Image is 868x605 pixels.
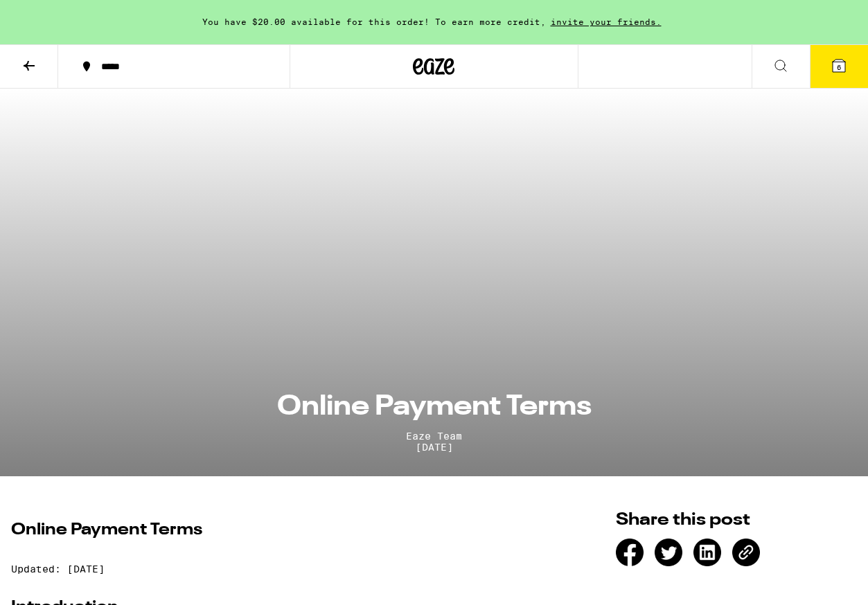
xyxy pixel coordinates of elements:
span: invite your friends. [546,17,666,26]
span: Eaze Team [107,431,761,442]
h2: Share this post [616,512,849,529]
h1: Online Payment Terms [107,393,761,421]
span: [DATE] [107,442,761,453]
p: Updated: [DATE] [11,563,532,575]
button: 6 [810,45,868,88]
span: You have $20.00 available for this order! To earn more credit, [202,17,546,26]
span: 6 [837,63,841,71]
h2: Online Payment Terms [11,519,532,541]
div: [URL][DOMAIN_NAME] [732,539,760,566]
